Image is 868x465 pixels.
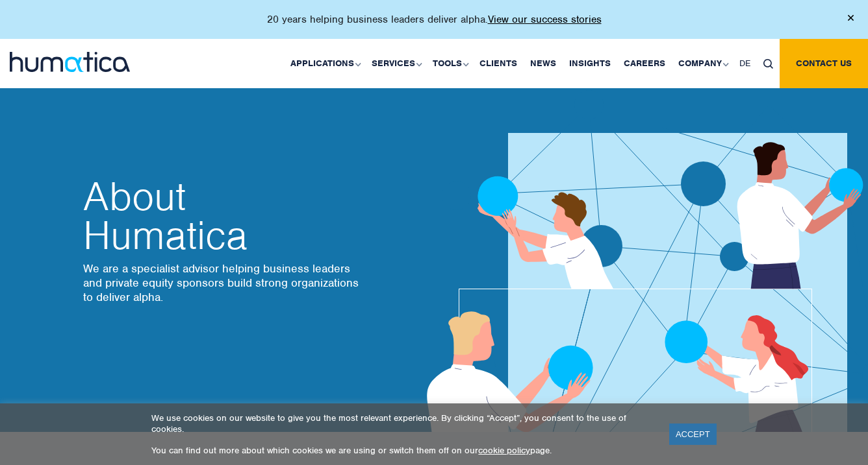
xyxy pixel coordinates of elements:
[365,39,426,88] a: Services
[267,13,602,26] p: 20 years helping business leaders deliver alpha.
[739,58,750,69] span: DE
[83,177,363,216] span: About
[672,39,733,88] a: Company
[151,412,653,435] p: We use cookies on our website to give you the most relevant experience. By clicking “Accept”, you...
[426,39,473,88] a: Tools
[733,39,757,88] a: DE
[284,39,365,88] a: Applications
[524,39,563,88] a: News
[478,445,530,456] a: cookie policy
[563,39,617,88] a: Insights
[669,423,717,445] a: ACCEPT
[617,39,672,88] a: Careers
[151,445,653,456] p: You can find out more about which cookies we are using or switch them off on our page.
[780,39,868,88] a: Contact us
[473,39,524,88] a: Clients
[83,177,363,255] h2: Humatica
[83,261,363,304] p: We are a specialist advisor helping business leaders and private equity sponsors build strong org...
[488,13,602,26] a: View our success stories
[763,59,773,69] img: search_icon
[10,52,130,72] img: logo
